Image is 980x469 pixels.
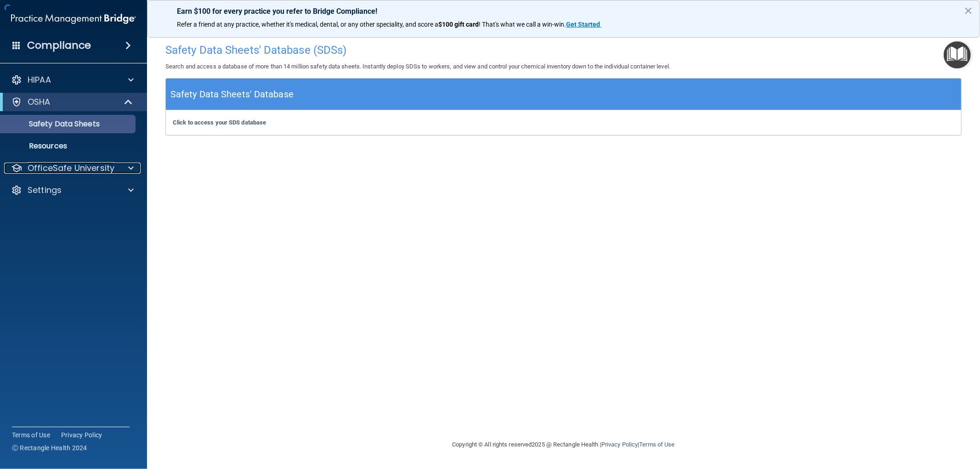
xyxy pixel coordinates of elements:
[11,163,134,174] a: OfficeSafe University
[12,443,87,452] span: Ⓒ Rectangle Health 2024
[28,74,51,85] p: HIPAA
[601,441,638,448] a: Privacy Policy
[566,21,601,28] a: Get Started
[6,119,131,129] p: Safety Data Sheets
[944,41,971,68] button: Open Resource Center
[566,21,600,28] strong: Get Started
[11,74,134,85] a: HIPAA
[964,3,973,18] button: Close
[396,430,731,459] div: Copyright © All rights reserved 2025 @ Rectangle Health | |
[438,21,479,28] strong: $100 gift card
[11,96,133,107] a: OSHA
[165,61,962,72] p: Search and access a database of more than 14 million safety data sheets. Instantly deploy SDSs to...
[61,430,102,440] a: Privacy Policy
[6,141,131,151] p: Resources
[28,96,51,107] p: OSHA
[170,86,294,102] h5: Safety Data Sheets' Database
[27,39,91,52] h4: Compliance
[173,119,266,126] a: Click to access your SDS database
[11,185,134,196] a: Settings
[11,10,136,28] img: PMB logo
[639,441,674,448] a: Terms of Use
[177,21,438,28] span: Refer a friend at any practice, whether it's medical, dental, or any other speciality, and score a
[479,21,566,28] span: ! That's what we call a win-win.
[165,44,962,56] h4: Safety Data Sheets' Database (SDSs)
[28,185,62,196] p: Settings
[12,430,50,440] a: Terms of Use
[177,7,950,16] p: Earn $100 for every practice you refer to Bridge Compliance!
[28,163,114,174] p: OfficeSafe University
